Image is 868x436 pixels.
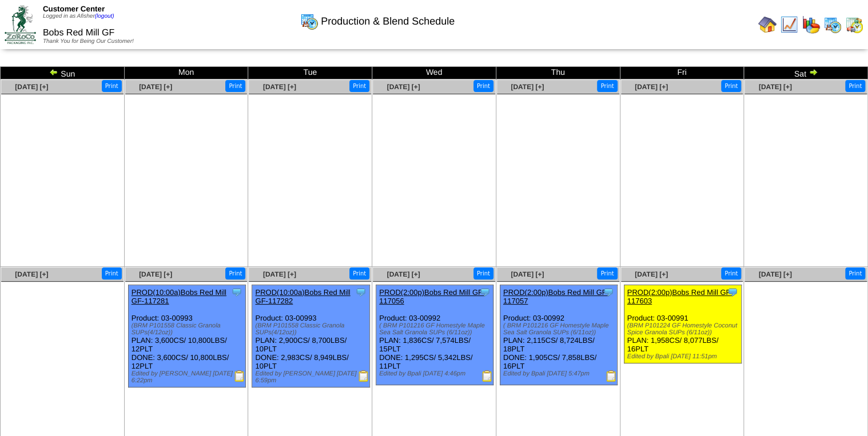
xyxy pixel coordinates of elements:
img: arrowleft.gif [49,67,58,77]
img: Production Report [606,370,617,382]
div: Edited by Bpali [DATE] 5:47pm [503,370,617,377]
img: ZoRoCo_Logo(Green%26Foil)%20jpg.webp [5,5,36,43]
td: Tue [248,67,372,79]
img: Tooltip [603,286,614,298]
img: Production Report [481,370,493,382]
img: home.gif [758,15,777,34]
a: [DATE] [+] [511,270,544,278]
img: Tooltip [479,286,491,298]
button: Print [597,80,617,92]
a: [DATE] [+] [759,83,792,91]
a: [DATE] [+] [387,83,420,91]
button: Print [225,267,245,279]
button: Print [102,267,122,279]
div: Product: 03-00992 PLAN: 2,115CS / 8,724LBS / 18PLT DONE: 1,905CS / 7,858LBS / 16PLT [500,285,617,385]
img: Tooltip [727,286,738,298]
span: Customer Center [43,5,105,13]
button: Print [349,267,369,279]
div: Edited by [PERSON_NAME] [DATE] 6:59pm [255,370,369,384]
a: [DATE] [+] [387,270,420,278]
img: line_graph.gif [780,15,798,34]
a: [DATE] [+] [15,270,48,278]
a: PROD(10:00a)Bobs Red Mill GF-117281 [132,288,226,305]
div: ( BRM P101216 GF Homestyle Maple Sea Salt Granola SUPs (6/11oz)) [503,322,617,336]
img: graph.gif [802,15,820,34]
a: [DATE] [+] [263,83,296,91]
a: PROD(2:00p)Bobs Red Mill GF-117603 [627,288,733,305]
td: Mon [124,67,248,79]
div: (BRM P101224 GF Homestyle Coconut Spice Granola SUPs (6/11oz)) [627,322,741,336]
img: calendarprod.gif [300,12,318,30]
img: calendarprod.gif [823,15,842,34]
span: Logged in as Afisher [43,13,114,19]
div: Product: 03-00993 PLAN: 2,900CS / 8,700LBS / 10PLT DONE: 2,983CS / 8,949LBS / 10PLT [252,285,369,387]
div: Product: 03-00992 PLAN: 1,836CS / 7,574LBS / 15PLT DONE: 1,295CS / 5,342LBS / 11PLT [376,285,493,385]
button: Print [349,80,369,92]
img: calendarinout.gif [845,15,863,34]
a: (logout) [95,13,114,19]
div: Edited by Bpali [DATE] 4:46pm [379,370,493,377]
button: Print [473,267,493,279]
img: Production Report [234,370,245,382]
img: Tooltip [231,286,242,298]
span: Bobs Red Mill GF [43,28,114,38]
button: Print [597,267,617,279]
button: Print [721,267,741,279]
div: (BRM P101558 Classic Granola SUPs(4/12oz)) [255,322,369,336]
a: [DATE] [+] [15,83,48,91]
a: [DATE] [+] [139,83,172,91]
a: [DATE] [+] [635,270,668,278]
a: [DATE] [+] [263,270,296,278]
span: Production & Blend Schedule [321,15,455,27]
td: Thu [496,67,620,79]
img: Tooltip [355,286,367,298]
a: [DATE] [+] [139,270,172,278]
td: Fri [620,67,744,79]
a: [DATE] [+] [635,83,668,91]
button: Print [102,80,122,92]
a: PROD(2:00p)Bobs Red Mill GF-117057 [503,288,609,305]
button: Print [225,80,245,92]
td: Sat [744,67,868,79]
div: Edited by Bpali [DATE] 11:51pm [627,353,741,360]
td: Sun [1,67,125,79]
button: Print [473,80,493,92]
img: Production Report [358,370,369,382]
a: PROD(2:00p)Bobs Red Mill GF-117056 [379,288,485,305]
img: arrowright.gif [809,67,818,77]
div: ( BRM P101216 GF Homestyle Maple Sea Salt Granola SUPs (6/11oz)) [379,322,493,336]
button: Print [721,80,741,92]
span: Thank You for Being Our Customer! [43,38,134,45]
div: (BRM P101558 Classic Granola SUPs(4/12oz)) [132,322,245,336]
button: Print [845,267,865,279]
div: Product: 03-00991 PLAN: 1,958CS / 8,077LBS / 16PLT [624,285,741,363]
div: Edited by [PERSON_NAME] [DATE] 6:22pm [132,370,245,384]
a: [DATE] [+] [759,270,792,278]
a: [DATE] [+] [511,83,544,91]
button: Print [845,80,865,92]
td: Wed [372,67,496,79]
div: Product: 03-00993 PLAN: 3,600CS / 10,800LBS / 12PLT DONE: 3,600CS / 10,800LBS / 12PLT [128,285,245,387]
a: PROD(10:00a)Bobs Red Mill GF-117282 [255,288,350,305]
